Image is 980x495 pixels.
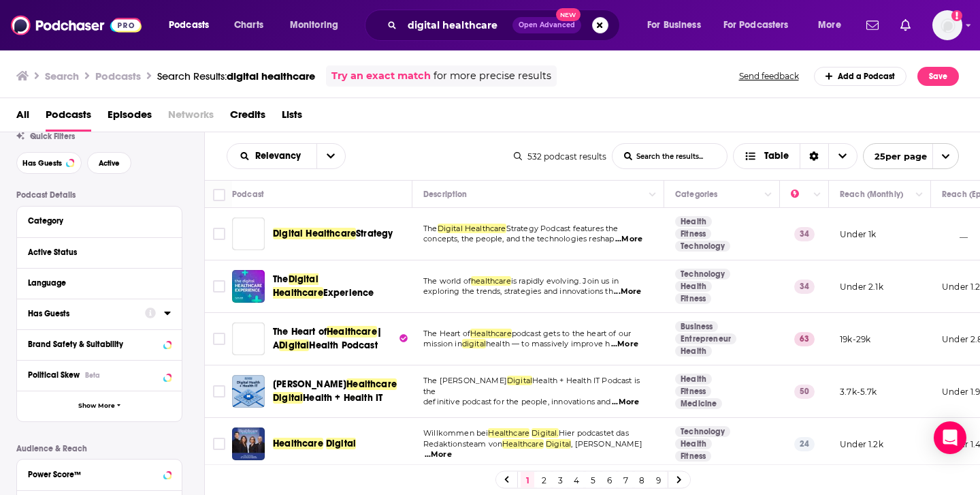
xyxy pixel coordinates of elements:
a: Podchaser - Follow, Share and Rate Podcasts [11,12,142,38]
button: open menu [316,144,345,168]
a: Fitness [675,386,711,397]
div: Podcast [232,186,264,202]
span: Show More [78,402,115,410]
input: Search podcasts, credits, & more... [402,14,512,36]
span: Digital Healthcare [273,228,356,239]
span: Digital [279,340,309,351]
p: Under 1.2k [840,438,883,450]
span: concepts, the people, and the technologies reshap [423,234,614,243]
span: Charts [234,16,263,35]
span: Has Guests [22,160,62,167]
span: healthcare [471,276,511,286]
button: Save [917,67,959,86]
img: User Profile [932,10,962,40]
span: is rapidly evolving. Join us in [511,276,619,286]
span: The [PERSON_NAME] [423,376,507,385]
span: definitive podcast for the people, innovations and [423,397,611,406]
span: Digital [507,376,532,385]
span: The Heart of [423,329,470,338]
span: Political Skew [28,370,80,380]
a: 1 [521,472,534,488]
button: Send feedback [735,70,803,82]
p: Audience & Reach [16,444,182,453]
a: 9 [651,472,665,488]
p: 3.7k-5.7k [840,386,877,397]
div: Sort Direction [800,144,828,168]
button: Has Guests [28,305,145,322]
a: Digital HealthcareStrategy [273,227,393,241]
div: Categories [675,186,717,202]
span: The [423,224,438,233]
button: Open AdvancedNew [512,17,581,33]
p: 24 [794,437,815,451]
button: Show profile menu [932,10,962,40]
span: Strategy [356,228,393,239]
span: New [556,8,581,21]
button: Column Actions [809,187,826,203]
span: Podcasts [169,16,209,35]
span: More [818,16,841,35]
a: 4 [570,472,583,488]
span: Quick Filters [30,132,75,141]
span: Active [99,160,120,167]
button: open menu [227,151,316,161]
span: Healthcare [273,438,323,449]
span: Willkommen bei [423,428,488,438]
a: The Heart ofHealthcare| ADigitalHealth Podcast [273,325,408,352]
span: Redaktionsteam von [423,439,502,449]
div: 532 podcast results [514,151,606,162]
div: Beta [85,371,100,380]
img: Healthcare Digital [232,427,265,460]
span: All [16,104,29,132]
span: Toggle select row [213,333,225,345]
div: Search Results: [157,70,315,82]
span: Digital [546,439,571,449]
button: Show More [17,391,182,421]
button: Column Actions [760,187,777,203]
span: ...More [615,234,642,245]
a: Health [675,216,712,227]
span: Toggle select row [213,228,225,240]
p: __ [942,228,968,240]
a: TheDigital HealthcareExperience [273,273,408,300]
div: Category [28,216,162,226]
a: 3 [553,472,567,488]
div: Power Score [791,186,810,202]
div: Search podcasts, credits, & more... [378,10,633,41]
a: Business [675,321,718,332]
span: digital [462,339,486,348]
span: 25 per page [864,146,927,167]
span: ...More [611,339,638,350]
span: Toggle select row [213,438,225,450]
div: Open Intercom Messenger [934,421,966,454]
p: 34 [794,280,815,293]
div: Brand Safety & Suitability [28,340,159,349]
button: Column Actions [644,187,661,203]
a: HealthcareDigital [273,437,356,451]
a: Medicine [675,398,722,409]
div: Description [423,186,467,202]
a: Health [675,346,712,357]
span: Healthcare [327,326,377,337]
span: Logged in as elliesachs09 [932,10,962,40]
button: open menu [159,14,227,36]
a: Health [675,281,712,292]
a: 5 [586,472,600,488]
button: Choose View [733,143,857,169]
img: Becker’s Healthcare Digital Health + Health IT [232,375,265,408]
button: open menu [863,143,959,169]
span: podcast gets to the heart of our [512,329,631,338]
span: Healthcare [346,378,397,390]
a: Credits [230,104,265,132]
span: mission in [423,339,462,348]
span: Networks [168,104,214,132]
a: Show notifications dropdown [861,14,884,37]
button: Active Status [28,243,171,260]
p: 34 [794,227,815,241]
p: Under 1k [840,228,876,240]
button: Language [28,274,171,291]
button: open menu [808,14,858,36]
